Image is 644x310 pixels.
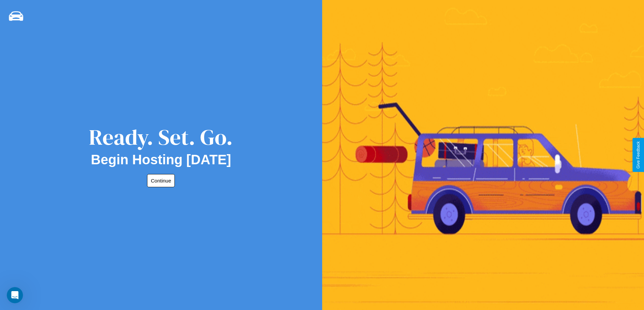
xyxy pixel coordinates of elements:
[636,141,641,169] div: Give Feedback
[147,174,175,187] button: Continue
[89,122,233,152] div: Ready. Set. Go.
[7,287,23,303] iframe: Intercom live chat
[91,152,231,167] h2: Begin Hosting [DATE]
